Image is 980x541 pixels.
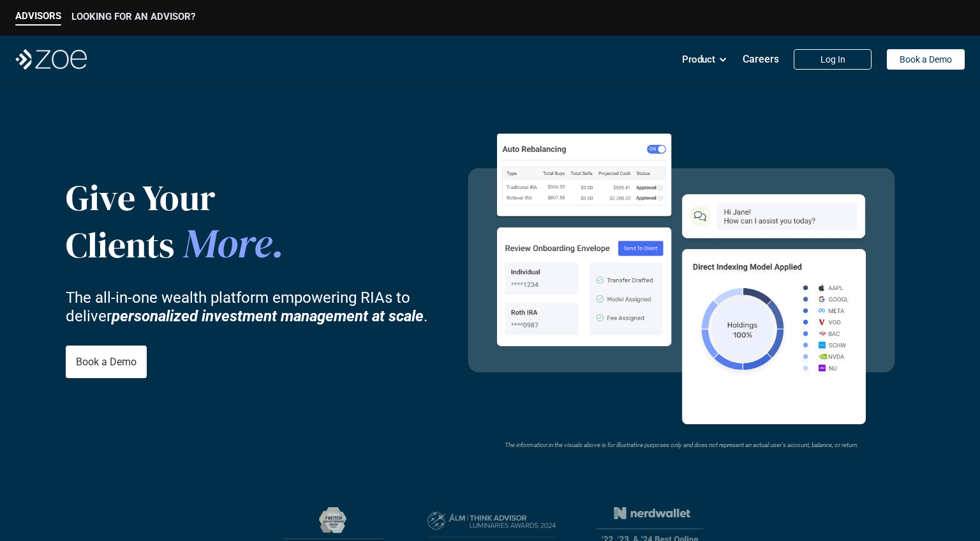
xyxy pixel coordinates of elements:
a: Book a Demo [887,49,965,70]
span: More [183,215,272,271]
a: Book a Demo [66,346,147,378]
a: Log In [794,49,872,70]
p: The all-in-one wealth platform empowering RIAs to deliver . [66,289,449,326]
p: Clients [66,219,360,268]
span: . [272,215,285,271]
p: Product [682,50,715,69]
p: Log In [820,54,845,65]
p: Book a Demo [76,356,137,368]
p: ADVISORS [15,10,61,22]
p: Give Your [66,176,360,219]
p: LOOKING FOR AN ADVISOR? [71,11,195,22]
strong: personalized investment management at scale [112,307,424,324]
p: Careers [743,53,779,65]
a: LOOKING FOR AN ADVISOR? [71,11,195,26]
em: The information in the visuals above is for illustrative purposes only and does not represent an ... [505,441,859,448]
p: Book a Demo [900,54,952,65]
